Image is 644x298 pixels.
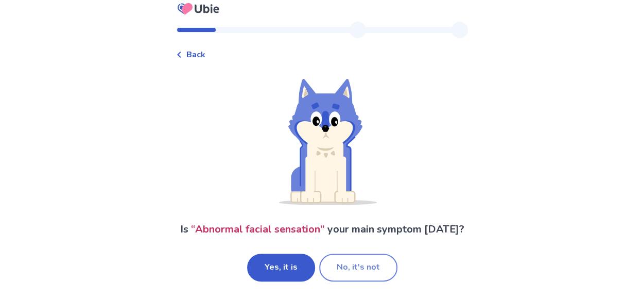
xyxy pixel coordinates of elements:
[186,48,205,61] span: Back
[267,77,377,205] img: Shiba (Wondering)
[247,254,315,282] button: Yes, it is
[319,254,397,282] button: No, it's not
[191,222,325,236] span: “ Abnormal facial sensation ”
[180,222,464,237] p: Is your main symptom [DATE]?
